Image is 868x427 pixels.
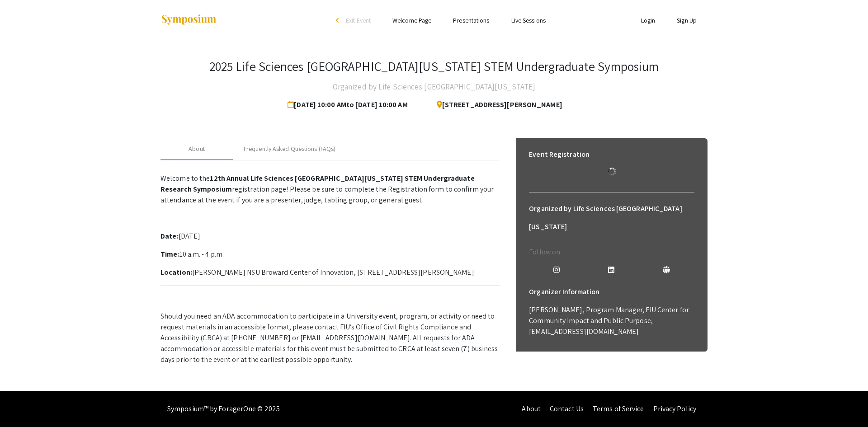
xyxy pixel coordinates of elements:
[392,16,431,24] a: Welcome Page
[160,249,500,260] p: 10 a.m. - 4 p.m.
[160,231,179,241] strong: Date:
[160,267,500,278] p: [PERSON_NAME] NSU Broward Center of Innovation, [STREET_ADDRESS][PERSON_NAME]
[529,247,694,258] p: Follow on
[453,16,489,24] a: Presentations
[244,144,335,154] div: Frequently Asked Questions (FAQs)
[511,16,546,24] a: Live Sessions
[333,78,535,96] h4: Organized by Life Sciences [GEOGRAPHIC_DATA][US_STATE]
[522,404,541,413] a: About
[160,174,475,194] strong: 12th Annual Life Sciences [GEOGRAPHIC_DATA][US_STATE] STEM Undergraduate Research Symposium
[604,164,620,179] img: Loading
[529,200,694,236] h6: Organized by Life Sciences [GEOGRAPHIC_DATA][US_STATE]
[288,96,411,114] span: [DATE] 10:00 AM to [DATE] 10:00 AM
[160,249,179,259] strong: Time:
[160,311,500,365] p: Should you need an ADA accommodation to participate in a University event, program, or activity o...
[336,18,341,23] div: arrow_back_ios
[653,404,696,413] a: Privacy Policy
[641,16,656,24] a: Login
[160,267,192,277] strong: Location:
[677,16,697,24] a: Sign Up
[429,96,562,114] span: [STREET_ADDRESS][PERSON_NAME]
[209,59,659,74] h3: 2025 Life Sciences [GEOGRAPHIC_DATA][US_STATE] STEM Undergraduate Symposium
[550,404,584,413] a: Contact Us
[593,404,644,413] a: Terms of Service
[189,144,205,154] div: About
[160,231,500,242] p: [DATE]
[346,16,371,24] span: Exit Event
[160,14,217,26] img: Symposium by ForagerOne
[167,391,280,427] div: Symposium™ by ForagerOne © 2025
[529,283,694,301] h6: Organizer Information
[160,173,500,206] p: Welcome to the registration page! Please be sure to complete the Registration form to confirm you...
[529,305,694,337] p: [PERSON_NAME], Program Manager, FIU Center for Community Impact and Public Purpose, [EMAIL_ADDRES...
[529,145,590,164] h6: Event Registration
